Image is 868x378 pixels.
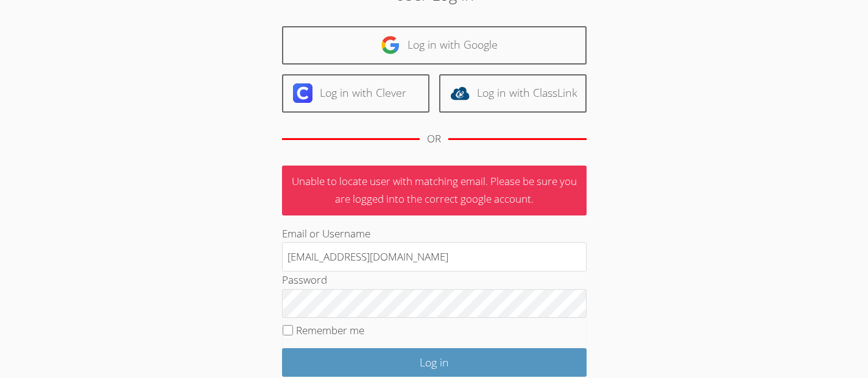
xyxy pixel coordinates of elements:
[439,74,587,113] a: Log in with ClassLink
[282,26,587,65] a: Log in with Google
[282,74,429,113] a: Log in with Clever
[282,226,370,240] label: Email or Username
[282,273,327,287] label: Password
[381,35,400,55] img: google-logo-50288ca7cdecda66e5e0955fdab243c47b7ad437acaf1139b6f446037453330a.svg
[282,348,587,377] input: Log in
[282,166,587,215] p: Unable to locate user with matching email. Please be sure you are logged into the correct google ...
[427,130,441,148] div: OR
[296,323,364,337] label: Remember me
[293,83,312,103] img: clever-logo-6eab21bc6e7a338710f1a6ff85c0baf02591cd810cc4098c63d3a4b26e2feb20.svg
[450,83,470,103] img: classlink-logo-d6bb404cc1216ec64c9a2012d9dc4662098be43eaf13dc465df04b49fa7ab582.svg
